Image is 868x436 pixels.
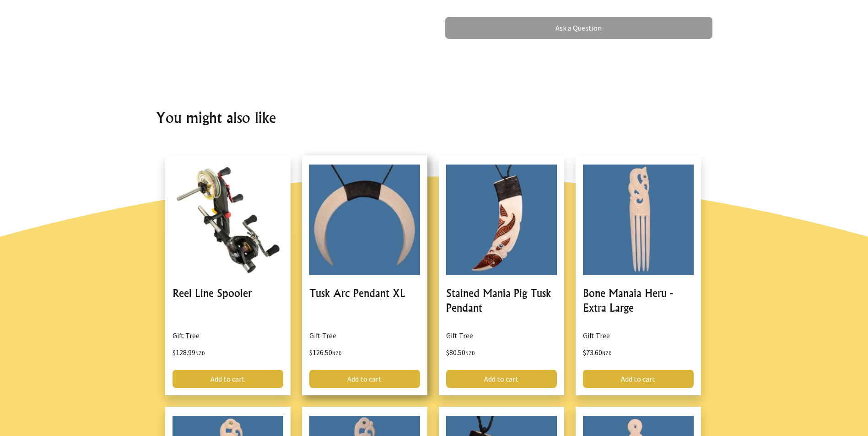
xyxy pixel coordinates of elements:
a: Add to cart [173,370,283,388]
a: Add to cart [583,370,694,388]
a: Ask a Question [445,17,712,39]
a: Add to cart [446,370,557,388]
a: Add to cart [309,370,420,388]
h2: You might also like [156,106,712,128]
